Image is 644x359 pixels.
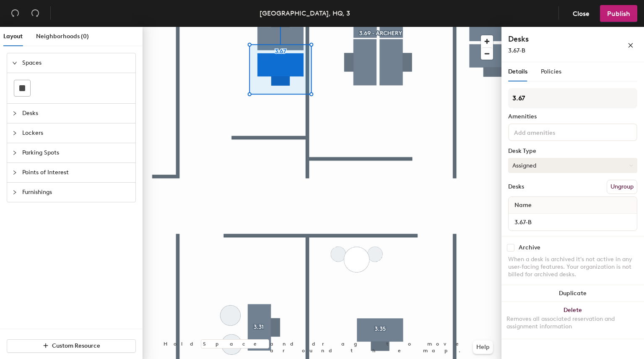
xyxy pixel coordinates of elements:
span: undo [11,9,19,17]
span: Points of Interest [22,163,130,182]
button: DeleteRemoves all associated reservation and assignment information [501,302,644,339]
span: Policies [541,68,561,75]
span: Spaces [22,53,130,73]
button: Custom Resource [7,339,136,353]
span: close [628,42,634,48]
button: Undo (⌘ + Z) [7,5,23,22]
span: expanded [12,60,17,66]
span: collapsed [12,170,17,175]
button: Help [473,341,493,354]
input: Add amenities [512,127,588,137]
button: Duplicate [501,285,644,302]
button: Close [566,5,597,22]
span: Layout [3,33,23,40]
span: Custom Resource [52,342,100,349]
span: Parking Spots [22,143,130,162]
input: Unnamed desk [510,216,635,228]
span: Name [510,198,536,213]
span: Lockers [22,123,130,143]
span: Neighborhoods (0) [36,33,89,40]
span: collapsed [12,150,17,155]
div: Removes all associated reservation and assignment information [506,315,639,330]
span: Close [573,10,589,18]
span: 3.67-B [508,47,525,54]
span: Desks [22,104,130,123]
span: Publish [607,10,630,18]
div: [GEOGRAPHIC_DATA], HQ, 3 [260,8,350,18]
button: Publish [600,5,637,22]
button: Ungroup [607,180,637,194]
div: Desk Type [508,148,637,155]
button: Assigned [508,158,637,173]
div: Archive [519,244,540,251]
span: Details [508,68,527,75]
div: Desks [508,183,524,190]
h4: Desks [508,34,600,45]
span: collapsed [12,190,17,195]
button: Redo (⌘ + ⇧ + Z) [27,5,44,22]
span: collapsed [12,111,17,116]
div: Amenities [508,113,637,120]
div: When a desk is archived it's not active in any user-facing features. Your organization is not bil... [508,256,637,278]
span: collapsed [12,131,17,136]
span: Furnishings [22,183,130,202]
